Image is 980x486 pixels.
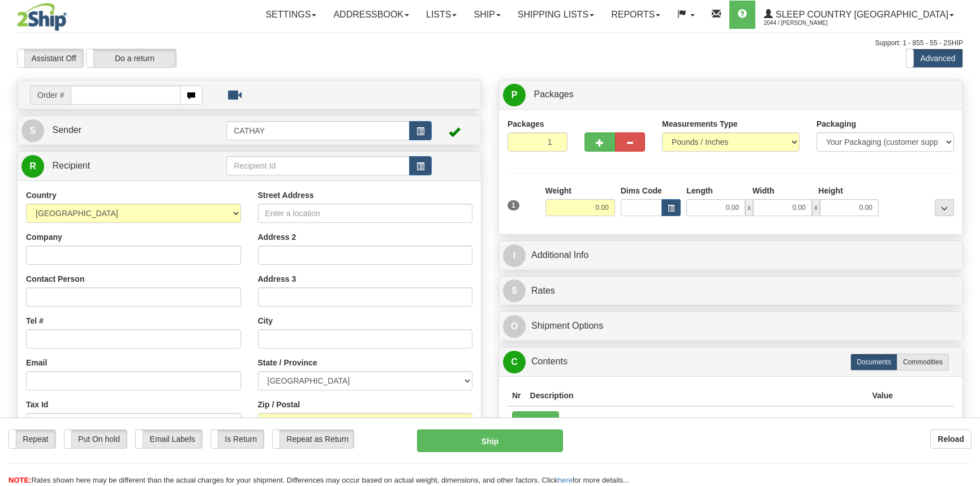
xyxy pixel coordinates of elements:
[417,429,564,452] button: Ship
[508,118,544,130] label: Packages
[226,156,409,175] input: Recipient Id
[273,430,354,448] label: Repeat as Return
[621,185,662,196] label: Dims Code
[503,84,526,106] span: P
[897,354,949,371] label: Commodities
[503,244,526,267] span: I
[526,385,868,406] th: Description
[258,204,473,223] input: Enter a location
[503,83,958,106] a: P Packages
[850,354,897,371] label: Documents
[773,10,948,19] span: Sleep Country [GEOGRAPHIC_DATA]
[22,119,44,142] span: S
[26,357,47,368] label: Email
[558,476,573,484] a: here
[8,476,31,484] span: NOTE:
[22,119,226,142] a: S Sender
[26,399,48,410] label: Tax Id
[9,430,55,448] label: Repeat
[509,1,603,29] a: Shipping lists
[816,118,856,130] label: Packaging
[503,350,958,373] a: CContents
[26,190,57,201] label: Country
[503,351,526,373] span: C
[812,199,820,216] span: x
[26,273,84,285] label: Contact Person
[418,1,465,29] a: Lists
[503,315,526,338] span: O
[764,18,849,29] span: 2044 / [PERSON_NAME]
[753,185,775,196] label: Width
[503,244,958,267] a: IAdditional Info
[930,429,972,449] button: Reload
[818,185,843,196] label: Height
[508,385,526,406] th: Nr
[17,38,963,48] div: Support: 1 - 855 - 55 - 2SHIP
[226,121,409,140] input: Sender Id
[662,118,738,130] label: Measurements Type
[508,200,519,210] span: 1
[935,199,954,216] div: ...
[17,3,67,31] img: logo2044.jpg
[22,155,44,178] span: R
[545,185,571,196] label: Weight
[257,1,325,29] a: Settings
[26,315,44,326] label: Tel #
[65,430,127,448] label: Put On hold
[503,279,958,303] a: $Rates
[512,411,559,431] button: Add New
[745,199,753,216] span: x
[603,1,669,29] a: Reports
[258,315,273,326] label: City
[258,357,317,368] label: State / Province
[906,49,962,67] label: Advanced
[258,190,314,201] label: Street Address
[954,185,979,300] iframe: chat widget
[503,279,526,302] span: $
[30,85,71,105] span: Order #
[87,49,176,67] label: Do a return
[22,154,204,178] a: R Recipient
[755,1,962,29] a: Sleep Country [GEOGRAPHIC_DATA] 2044 / [PERSON_NAME]
[18,49,83,67] label: Assistant Off
[503,315,958,338] a: OShipment Options
[52,161,90,170] span: Recipient
[534,89,573,99] span: Packages
[258,273,296,285] label: Address 3
[211,430,264,448] label: Is Return
[136,430,202,448] label: Email Labels
[686,185,713,196] label: Length
[938,435,964,444] b: Reload
[258,231,296,243] label: Address 2
[325,1,418,29] a: Addressbook
[867,385,897,406] th: Value
[26,231,62,243] label: Company
[465,1,509,29] a: Ship
[258,399,300,410] label: Zip / Postal
[52,125,81,135] span: Sender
